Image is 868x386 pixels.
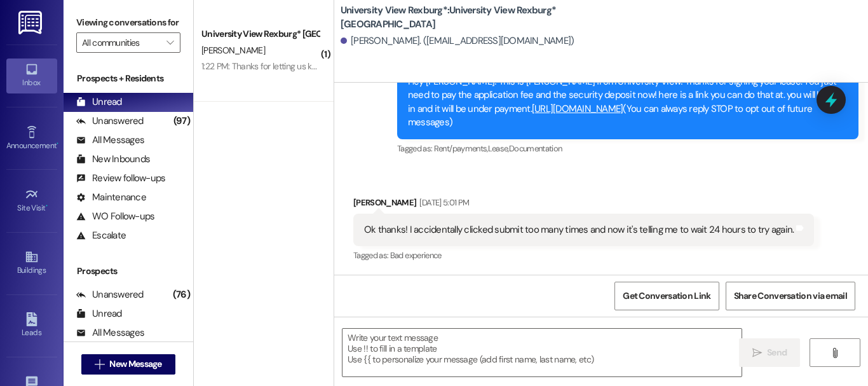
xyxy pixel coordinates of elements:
[767,346,787,359] span: Send
[81,354,175,375] button: New Message
[57,139,58,148] span: •
[341,34,574,48] div: [PERSON_NAME]. ([EMAIL_ADDRESS][DOMAIN_NAME])
[170,285,193,305] div: (76)
[830,348,839,358] i: 
[341,4,595,31] b: University View Rexburg*: University View Rexburg* [GEOGRAPHIC_DATA]
[170,111,193,131] div: (97)
[18,11,44,34] img: ResiDesk Logo
[201,45,265,56] span: [PERSON_NAME]
[76,229,126,242] div: Escalate
[6,246,57,280] a: Buildings
[726,282,855,310] button: Share Conversation via email
[416,196,469,209] div: [DATE] 5:01 PM
[166,38,173,48] i: 
[6,308,57,343] a: Leads
[64,265,193,278] div: Prospects
[739,338,801,367] button: Send
[364,223,794,237] div: Ok thanks! I accidentally clicked submit too many times and now it's telling me to wait 24 hours ...
[76,114,144,128] div: Unanswered
[76,210,154,223] div: WO Follow-ups
[614,282,719,310] button: Get Conversation Link
[76,153,150,166] div: New Inbounds
[532,102,623,115] a: [URL][DOMAIN_NAME]
[109,357,161,371] span: New Message
[752,348,762,358] i: 
[201,27,319,41] div: University View Rexburg* [GEOGRAPHIC_DATA]
[509,143,562,154] span: Documentation
[46,202,48,210] span: •
[64,72,193,85] div: Prospects + Residents
[488,143,509,154] span: Lease ,
[76,172,165,185] div: Review follow-ups
[76,95,122,109] div: Unread
[6,59,57,93] a: Inbox
[623,289,710,303] span: Get Conversation Link
[6,184,57,218] a: Site Visit •
[76,288,144,301] div: Unanswered
[408,75,838,130] div: Hey [PERSON_NAME]! This is [PERSON_NAME] from University View! Thanks for signing your lease. You...
[76,307,122,321] div: Unread
[353,246,815,265] div: Tagged as:
[734,289,847,303] span: Share Conversation via email
[201,60,330,72] div: 1:22 PM: Thanks for letting us know!
[95,359,104,369] i: 
[76,134,144,147] div: All Messages
[353,196,815,214] div: [PERSON_NAME]
[390,250,442,261] span: Bad experience
[76,326,144,340] div: All Messages
[397,139,858,158] div: Tagged as:
[76,13,180,32] label: Viewing conversations for
[76,191,146,204] div: Maintenance
[434,143,488,154] span: Rent/payments ,
[82,32,160,53] input: All communities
